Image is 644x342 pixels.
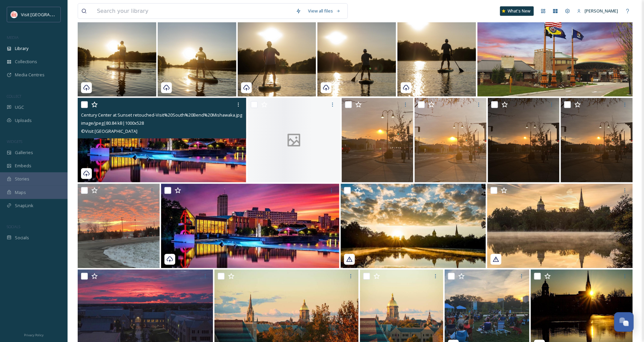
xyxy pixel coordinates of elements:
a: View all files [305,4,344,18]
span: Privacy Policy [24,333,44,337]
img: ext_1740171466.205528_cameronseandrumm@gmail.com-IMG_2095.jpeg [78,184,160,268]
span: © Visit [GEOGRAPHIC_DATA] [81,128,137,134]
span: [PERSON_NAME] [585,8,618,14]
span: Stories [15,176,29,182]
span: UGC [15,104,24,111]
img: Century-Center-at-Sunset-retouched (4)-Visit%20South%20Bend%20Mishawaka.jpg [161,184,340,268]
span: WIDGETS [7,139,22,144]
img: ext_1740171541.321295_cameronseandrumm@gmail.com-IMG_1277.jpeg [488,98,560,182]
span: MEDIA [7,35,19,40]
span: Galleries [15,149,33,156]
a: Privacy Policy [24,331,44,339]
span: Uploads [15,117,32,124]
a: [PERSON_NAME] [574,4,622,18]
span: COLLECT [7,94,21,99]
span: Century Center at Sunset retouched-Visit%20South%20Bend%20Mishawaka.jpg [81,112,242,118]
span: Embeds [15,163,31,169]
button: Open Chat [614,312,634,332]
img: Clark paddelboarding Potato Creek 008-Visit%20South%20Bend%20Mishawaka.jpg [238,12,316,97]
img: Clark paddelboarding Potato Creek 007-Visit%20South%20Bend%20Mishawaka.jpg [317,12,396,97]
img: Century Center at Sunset retouched-Visit%20South%20Bend%20Mishawaka.jpg [78,98,246,182]
img: 242ab295-0ed8-224e-5ef8-e66375d7bf25.jpg [487,184,633,268]
img: Clark paddelboarding Potato Creek 018-Visit%20South%20Bend%20Mishawaka.jpg [78,12,156,97]
input: Search your library [94,4,292,19]
span: Visit [GEOGRAPHIC_DATA] [21,11,73,18]
img: ext_1740171534.023055_cameronseandrumm@gmail.com-IMG_1275.jpeg [561,98,633,182]
span: SOCIALS [7,224,20,229]
span: Collections [15,58,37,65]
a: What's New [500,6,534,16]
span: Socials [15,235,29,241]
img: vsbm-stackedMISH_CMYKlogo2017.jpg [11,11,18,18]
img: Clark paddelboarding Potato Creek 017-Visit%20South%20Bend%20Mishawaka.jpg [158,12,236,97]
img: Clark paddelboarding Potato Creek 006-Visit%20South%20Bend%20Mishawaka.jpg [397,12,476,97]
img: SB_Side_Front_Flags_Sunset.jpg [478,12,633,97]
span: SnapLink [15,202,33,209]
img: ext_1740171547.015074_cameronseandrumm@gmail.com-IMG_1273.jpeg [342,98,414,182]
span: Maps [15,189,26,196]
img: b120dbf4-4f08-9f99-7c5c-9904510f0088.jpg [341,184,486,268]
span: Media Centres [15,72,45,78]
span: image/jpeg | 80.84 kB | 1000 x 528 [81,120,144,126]
img: ext_1740171545.197266_cameronseandrumm@gmail.com-IMG_1276.jpeg [415,98,487,182]
span: Library [15,45,28,52]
